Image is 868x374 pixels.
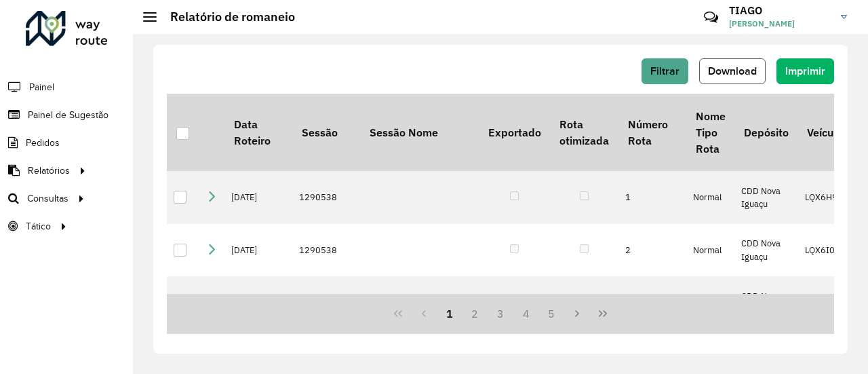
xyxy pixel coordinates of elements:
[539,301,565,326] button: 5
[699,58,766,84] button: Download
[734,224,797,277] td: CDD Nova Iguaçu
[618,94,686,171] th: Número Rota
[729,4,831,17] h3: TIAGO
[488,301,513,326] button: 3
[650,65,679,77] span: Filtrar
[618,171,686,224] td: 1
[798,171,852,224] td: LQX6H98
[550,94,618,171] th: Rota otimizada
[292,94,360,171] th: Sessão
[224,224,292,277] td: [DATE]
[734,94,797,171] th: Depósito
[28,108,108,122] span: Painel de Sugestão
[479,94,550,171] th: Exportado
[686,276,734,329] td: Normal
[437,301,462,326] button: 1
[157,10,295,24] h2: Relatório de romaneio
[564,301,590,326] button: Next Page
[785,65,825,77] span: Imprimir
[27,191,68,206] span: Consultas
[462,301,488,326] button: 2
[686,94,734,171] th: Nome Tipo Rota
[708,65,757,77] span: Download
[292,224,360,277] td: 1290538
[696,3,726,32] a: Contato Rápido
[224,276,292,329] td: [DATE]
[292,171,360,224] td: 1290538
[28,164,70,178] span: Relatórios
[686,224,734,277] td: Normal
[729,18,831,30] span: [PERSON_NAME]
[686,171,734,224] td: Normal
[618,276,686,329] td: 3
[798,276,852,329] td: LQX6I22
[618,224,686,277] td: 2
[224,94,292,171] th: Data Roteiro
[26,136,60,150] span: Pedidos
[513,301,539,326] button: 4
[798,224,852,277] td: LQX6I04
[798,94,852,171] th: Veículo
[224,171,292,224] td: [DATE]
[776,58,834,84] button: Imprimir
[734,276,797,329] td: CDD Nova Iguaçu
[29,80,54,94] span: Painel
[360,94,479,171] th: Sessão Nome
[734,171,797,224] td: CDD Nova Iguaçu
[590,301,616,326] button: Last Page
[642,58,688,84] button: Filtrar
[26,219,51,233] span: Tático
[292,276,360,329] td: 1290538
